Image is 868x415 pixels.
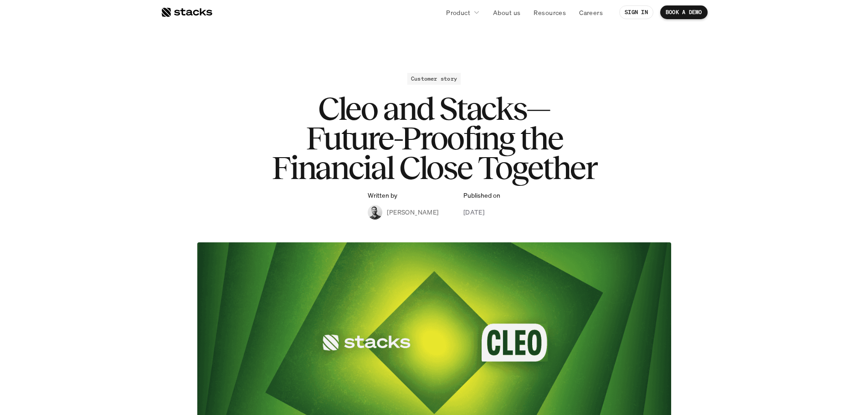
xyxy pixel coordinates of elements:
[252,94,616,182] h1: Cleo and Stacks—Future-Proofing the Financial Close Together
[625,9,648,15] p: SIGN IN
[534,8,566,17] p: Resources
[463,207,485,217] p: [DATE]
[387,207,438,217] p: [PERSON_NAME]
[108,174,148,180] a: Privacy Policy
[528,4,571,20] a: Resources
[666,9,702,15] p: BOOK A DEMO
[660,5,708,19] a: BOOK A DEMO
[446,8,470,17] p: Product
[411,76,457,82] h2: Customer story
[619,5,653,19] a: SIGN IN
[463,192,500,200] p: Published on
[579,8,603,17] p: Careers
[488,4,526,20] a: About us
[368,192,397,200] p: Written by
[493,8,520,17] p: About us
[574,4,608,20] a: Careers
